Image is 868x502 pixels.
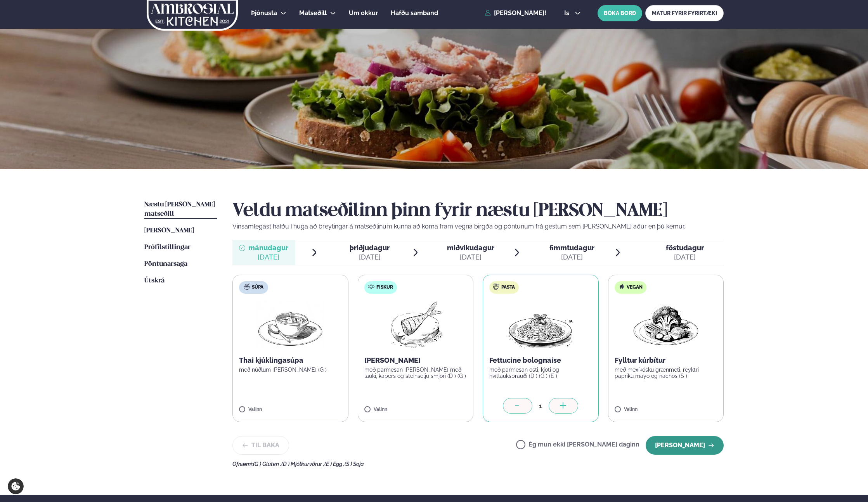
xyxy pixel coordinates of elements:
span: föstudagur [666,244,704,252]
p: Thai kjúklingasúpa [239,356,342,365]
p: með parmesan [PERSON_NAME] með lauki, kapers og steinselju smjöri (D ) (G ) [364,367,467,379]
a: Matseðill [299,9,327,18]
p: með parmesan osti, kjöti og hvítlauksbrauði (D ) (G ) (E ) [489,367,592,379]
a: Næstu [PERSON_NAME] matseðill [144,200,217,219]
p: Vinsamlegast hafðu í huga að breytingar á matseðlinum kunna að koma fram vegna birgða og pöntunum... [232,222,724,231]
span: (G ) Glúten , [253,461,281,467]
a: Um okkur [349,9,378,18]
a: Prófílstillingar [144,243,191,252]
a: Útskrá [144,276,165,286]
span: (E ) Egg , [324,461,345,467]
span: Næstu [PERSON_NAME] matseðill [144,201,215,217]
div: [DATE] [549,253,594,262]
button: [PERSON_NAME] [646,436,724,455]
span: mánudagur [248,244,288,252]
div: 1 [532,402,549,410]
span: Um okkur [349,9,378,17]
span: Fiskur [376,284,393,291]
a: Cookie settings [8,478,24,494]
span: þriðjudagur [350,244,390,252]
p: með núðlum [PERSON_NAME] (G ) [239,367,342,373]
img: Soup.png [256,300,324,350]
img: Fish.png [381,300,450,350]
button: Til baka [232,436,289,455]
p: [PERSON_NAME] [364,356,467,365]
button: is [558,10,587,16]
span: [PERSON_NAME] [144,227,194,234]
a: [PERSON_NAME] [144,226,194,235]
span: Pöntunarsaga [144,261,187,267]
span: (S ) Soja [345,461,364,467]
div: Ofnæmi: [232,461,724,467]
div: [DATE] [447,253,494,262]
span: Hafðu samband [391,9,438,17]
img: Vegan.svg [619,284,625,290]
h2: Veldu matseðilinn þinn fyrir næstu [PERSON_NAME] [232,200,724,222]
span: fimmtudagur [549,244,594,252]
a: [PERSON_NAME]! [485,10,546,17]
img: Vegan.png [632,300,700,350]
img: pasta.svg [493,284,499,290]
span: miðvikudagur [447,244,494,252]
span: Prófílstillingar [144,244,191,251]
div: [DATE] [350,253,390,262]
p: Fylltur kúrbítur [615,356,717,365]
div: [DATE] [666,253,704,262]
span: Súpa [252,284,263,291]
span: (D ) Mjólkurvörur , [281,461,324,467]
a: Þjónusta [251,9,277,18]
a: MATUR FYRIR FYRIRTÆKI [645,5,724,21]
img: fish.svg [368,284,374,290]
div: [DATE] [248,253,288,262]
img: Spagetti.png [506,300,575,350]
span: Útskrá [144,277,165,284]
a: Hafðu samband [391,9,438,18]
p: með mexíkósku grænmeti, reyktri papriku mayo og nachos (S ) [615,367,717,379]
span: is [564,10,572,16]
span: Vegan [627,284,643,291]
span: Þjónusta [251,9,277,17]
button: BÓKA BORÐ [598,5,642,21]
a: Pöntunarsaga [144,260,187,269]
span: Matseðill [299,9,327,17]
img: soup.svg [244,284,250,290]
p: Fettucine bolognaise [489,356,592,365]
span: Pasta [501,284,515,291]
